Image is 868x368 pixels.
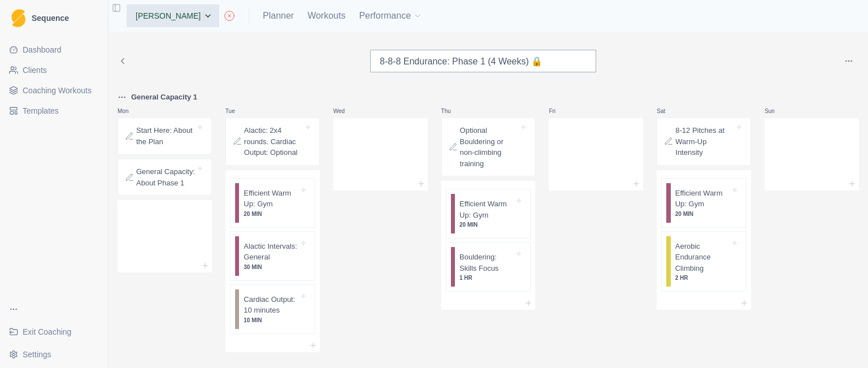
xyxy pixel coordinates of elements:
[32,14,69,22] span: Sequence
[765,107,775,115] p: Sun
[225,118,320,166] div: Alactic: 2x4 rounds. Cardiac Output: Optional
[5,5,103,32] a: LogoSequence
[661,231,747,292] div: Aerobic Endurance Climbing2 HR
[359,5,422,27] button: Performance
[446,242,531,292] div: Bouldering: Skills Focus1 HR
[5,61,103,79] a: Clients
[118,118,212,154] div: Start Here: About the Plan
[244,125,303,158] p: Alactic: 2x4 rounds. Cardiac Output: Optional
[244,294,298,316] p: Cardiac Output: 10 minutes
[675,274,730,282] p: 2 HR
[23,105,59,116] span: Templates
[118,107,128,115] p: Mon
[23,44,62,55] span: Dashboard
[11,9,25,28] img: Logo
[661,178,747,228] div: Efficient Warm Up: Gym20 MIN
[446,189,531,239] div: Efficient Warm Up: Gym20 MIN
[5,41,103,59] a: Dashboard
[23,326,71,337] span: Exit Coaching
[230,231,315,281] div: Alactic Intervals: General30 MIN
[675,125,735,158] p: 8-12 Pitches at Warm-Up Intensity
[23,64,47,76] span: Clients
[5,345,103,363] button: Settings
[244,316,298,324] p: 10 MIN
[657,118,751,166] div: 8-12 Pitches at Warm-Up Intensity
[675,188,730,210] p: Efficient Warm Up: Gym
[131,92,197,103] p: General Capacity 1
[549,107,555,115] p: Fri
[244,210,298,218] p: 20 MIN
[459,252,514,274] p: Bouldering: Skills Focus
[23,85,92,96] span: Coaching Workouts
[118,159,212,196] div: General Capacity: About Phase 1
[307,9,345,23] a: Workouts
[460,125,519,169] p: Optional Bouldering or non-climbing training
[136,166,196,188] p: General Capacity: About Phase 1
[675,210,730,218] p: 20 MIN
[459,274,514,282] p: 1 HR
[441,107,451,115] p: Thu
[225,107,235,115] p: Tue
[657,107,665,115] p: Sat
[244,263,298,271] p: 30 MIN
[263,9,294,23] a: Planner
[230,284,315,334] div: Cardiac Output: 10 minutes10 MIN
[5,81,103,99] a: Coaching Workouts
[244,188,298,210] p: Efficient Warm Up: Gym
[230,178,315,228] div: Efficient Warm Up: Gym20 MIN
[5,102,103,120] a: Templates
[333,107,345,115] p: Wed
[459,198,514,220] p: Efficient Warm Up: Gym
[675,241,730,274] p: Aerobic Endurance Climbing
[441,118,536,176] div: Optional Bouldering or non-climbing training
[459,220,514,229] p: 20 MIN
[5,323,103,341] a: Exit Coaching
[244,241,298,263] p: Alactic Intervals: General
[136,125,196,147] p: Start Here: About the Plan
